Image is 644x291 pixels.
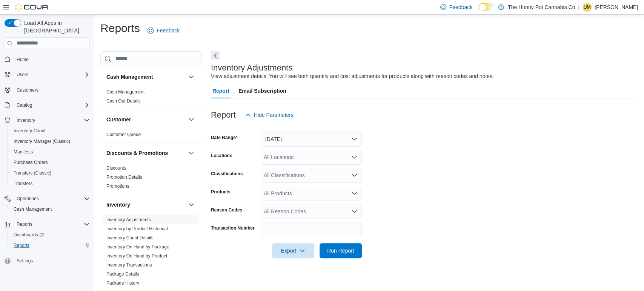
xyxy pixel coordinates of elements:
[106,132,141,138] span: Customer Queue
[14,149,33,155] span: Manifests
[2,193,93,204] button: Operations
[106,132,141,137] a: Customer Queue
[11,205,55,214] a: Cash Management
[106,253,167,259] a: Inventory On Hand by Product
[351,154,357,160] button: Open list of options
[14,220,90,229] span: Reports
[17,72,28,78] span: Users
[584,3,591,12] span: UM
[11,230,90,239] span: Dashboards
[595,3,638,12] p: [PERSON_NAME]
[106,149,168,157] h3: Discounts & Promotions
[254,111,294,119] span: Hide Parameters
[508,3,575,12] p: The Hunny Pot Cannabis Co
[11,230,47,239] a: Dashboards
[14,55,32,64] a: Home
[144,23,183,38] a: Feedback
[2,219,93,230] button: Reports
[106,89,144,95] a: Cash Management
[11,205,90,214] span: Cash Management
[11,126,49,135] a: Inventory Count
[187,115,196,124] button: Customer
[2,69,93,80] button: Users
[106,98,141,104] a: Cash Out Details
[106,184,129,189] a: Promotions
[14,101,35,110] button: Catalog
[106,175,142,180] a: Promotion Details
[14,55,90,64] span: Home
[277,243,310,258] span: Export
[21,19,90,34] span: Load All Apps in [GEOGRAPHIC_DATA]
[351,190,357,196] button: Open list of options
[14,220,35,229] button: Reports
[14,170,51,176] span: Transfers (Classic)
[14,256,90,265] span: Settings
[106,244,169,250] a: Inventory On Hand by Package
[351,208,357,214] button: Open list of options
[272,243,314,258] button: Export
[106,244,169,250] span: Inventory On Hand by Package
[11,241,32,250] a: Reports
[106,149,185,157] button: Discounts & Promotions
[106,217,151,222] a: Inventory Adjustments
[100,164,202,194] div: Discounts & Promotions
[2,54,93,65] button: Home
[15,3,49,11] img: Cova
[578,3,579,12] p: |
[261,132,362,147] button: [DATE]
[11,168,90,178] span: Transfers (Classic)
[17,102,32,108] span: Catalog
[14,138,70,144] span: Inventory Manager (Classic)
[238,83,286,98] span: Email Subscription
[8,230,93,240] a: Dashboards
[14,86,41,95] a: Customers
[14,101,90,110] span: Catalog
[106,165,126,171] a: Discounts
[8,157,93,168] button: Purchase Orders
[17,258,33,264] span: Settings
[5,51,90,286] nav: Complex example
[106,201,185,208] button: Inventory
[8,147,93,157] button: Manifests
[8,136,93,147] button: Inventory Manager (Classic)
[14,256,36,265] a: Settings
[17,57,29,63] span: Home
[11,241,90,250] span: Reports
[211,51,220,60] button: Next
[106,262,152,268] span: Inventory Transactions
[106,174,142,180] span: Promotion Details
[211,63,292,72] h3: Inventory Adjustments
[14,194,42,203] button: Operations
[106,271,139,277] a: Package Details
[320,243,362,258] button: Run Report
[14,70,90,79] span: Users
[106,235,154,240] a: Inventory Count Details
[14,159,48,165] span: Purchase Orders
[14,206,52,212] span: Cash Management
[2,255,93,266] button: Settings
[242,107,297,123] button: Hide Parameters
[8,240,93,251] button: Reports
[106,116,185,123] button: Customer
[106,217,151,223] span: Inventory Adjustments
[187,72,196,81] button: Cash Management
[187,149,196,158] button: Discounts & Promotions
[106,89,144,95] span: Cash Management
[17,87,38,93] span: Customers
[449,3,472,11] span: Feedback
[17,196,39,202] span: Operations
[106,73,153,81] h3: Cash Management
[2,84,93,95] button: Customers
[14,194,90,203] span: Operations
[351,172,357,178] button: Open list of options
[14,181,32,187] span: Transfers
[8,204,93,214] button: Cash Management
[11,126,90,135] span: Inventory Count
[211,72,494,80] div: View adjustment details. You will see both quantity and cost adjustments for products along with ...
[11,158,90,167] span: Purchase Orders
[11,137,73,146] a: Inventory Manager (Classic)
[17,117,35,123] span: Inventory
